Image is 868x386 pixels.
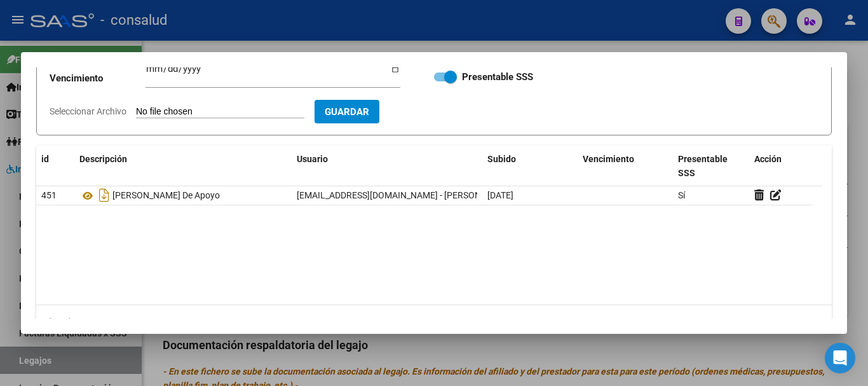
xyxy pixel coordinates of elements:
[487,154,516,164] span: Subido
[487,190,513,200] span: [DATE]
[74,146,292,188] datatable-header-cell: Descripción
[297,190,512,200] span: [EMAIL_ADDRESS][DOMAIN_NAME] - [PERSON_NAME]
[583,154,634,164] span: Vencimiento
[462,71,533,83] strong: Presentable SSS
[678,190,685,200] span: Sí
[678,154,728,179] span: Presentable SSS
[96,185,112,205] i: Descargar documento
[292,146,482,188] datatable-header-cell: Usuario
[50,106,126,116] span: Seleccionar Archivo
[79,154,127,164] span: Descripción
[482,146,578,188] datatable-header-cell: Subido
[112,191,220,201] span: [PERSON_NAME] De Apoyo
[297,154,328,164] span: Usuario
[754,154,782,164] span: Acción
[749,146,813,188] datatable-header-cell: Acción
[36,146,74,188] datatable-header-cell: id
[825,343,855,373] div: Open Intercom Messenger
[325,106,369,118] span: Guardar
[41,154,49,164] span: id
[315,100,379,123] button: Guardar
[578,146,673,188] datatable-header-cell: Vencimiento
[50,71,146,86] p: Vencimiento
[673,146,749,188] datatable-header-cell: Presentable SSS
[41,190,57,200] span: 451
[36,305,832,337] div: 1 total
